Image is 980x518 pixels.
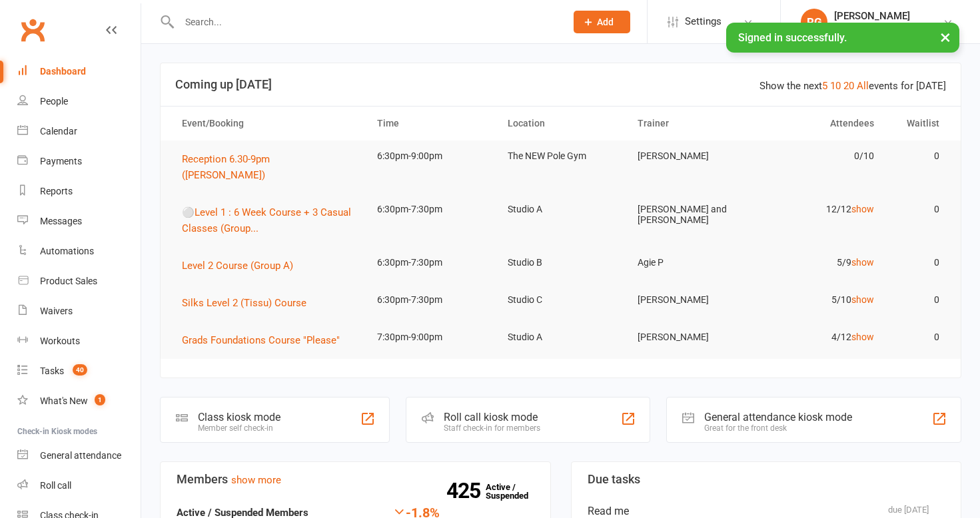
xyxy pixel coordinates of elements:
[886,284,951,316] td: 0
[17,471,141,501] a: Roll call
[365,107,496,140] th: Time
[886,247,951,278] td: 0
[834,22,910,34] div: The Pole Gym
[40,366,64,376] div: Tasks
[822,80,827,92] a: 5
[40,246,94,256] div: Automations
[231,474,281,486] a: show more
[40,450,121,461] div: General attendance
[182,295,316,311] button: Silks Level 2 (Tissu) Course
[182,297,306,309] span: Silks Level 2 (Tissu) Course
[886,107,951,140] th: Waitlist
[17,206,141,236] a: Messages
[73,364,87,376] span: 40
[857,80,869,92] a: All
[933,23,957,51] button: ×
[704,411,852,423] div: General attendance kiosk mode
[40,395,88,406] div: What's New
[182,334,340,346] span: Grads Foundations Course "Please"
[198,423,280,433] div: Member self check-in
[17,326,141,356] a: Workouts
[17,176,141,206] a: Reports
[182,260,293,272] span: Level 2 Course (Group A)
[17,441,141,471] a: General attendance kiosk mode
[175,78,946,91] h3: Coming up [DATE]
[496,140,626,172] td: The NEW Pole Gym
[17,117,141,146] a: Calendar
[843,80,854,92] a: 20
[834,10,910,22] div: [PERSON_NAME]
[17,386,141,416] a: What's New1
[182,153,270,181] span: Reception 6.30-9pm ([PERSON_NAME])
[444,423,540,433] div: Staff check-in for members
[40,186,73,196] div: Reports
[40,66,86,77] div: Dashboard
[626,194,756,236] td: [PERSON_NAME] and [PERSON_NAME]
[40,276,97,286] div: Product Sales
[40,480,71,491] div: Roll call
[756,284,887,316] td: 5/10
[16,13,49,47] a: Clubworx
[756,194,887,225] td: 12/12
[496,284,626,316] td: Studio C
[17,146,141,176] a: Payments
[704,423,852,433] div: Great for the front desk
[626,284,756,316] td: [PERSON_NAME]
[182,151,353,183] button: Reception 6.30-9pm ([PERSON_NAME])
[40,96,68,107] div: People
[365,194,496,225] td: 6:30pm-7:30pm
[198,411,280,423] div: Class kiosk mode
[446,481,486,501] strong: 425
[40,216,82,226] div: Messages
[801,9,827,35] div: RG
[365,284,496,316] td: 6:30pm-7:30pm
[886,194,951,225] td: 0
[574,11,630,33] button: Add
[17,356,141,386] a: Tasks 40
[365,140,496,172] td: 6:30pm-9:00pm
[182,206,351,234] span: ⚪Level 1 : 6 Week Course + 3 Casual Classes (Group...
[40,126,77,136] div: Calendar
[756,140,887,172] td: 0/10
[496,194,626,225] td: Studio A
[496,322,626,353] td: Studio A
[851,294,874,305] a: show
[40,306,73,316] div: Waivers
[626,140,756,172] td: [PERSON_NAME]
[851,204,874,214] a: show
[182,332,349,348] button: Grads Foundations Course "Please"
[365,322,496,353] td: 7:30pm-9:00pm
[597,17,614,27] span: Add
[496,107,626,140] th: Location
[626,322,756,353] td: [PERSON_NAME]
[756,322,887,353] td: 4/12
[175,13,556,31] input: Search...
[886,322,951,353] td: 0
[738,31,847,44] span: Signed in successfully.
[95,394,105,405] span: 1
[626,107,756,140] th: Trainer
[830,80,841,92] a: 10
[365,247,496,278] td: 6:30pm-7:30pm
[626,247,756,278] td: Agie P
[17,236,141,266] a: Automations
[588,505,945,517] div: Read me
[685,7,722,37] span: Settings
[444,411,540,423] div: Roll call kiosk mode
[851,332,874,342] a: show
[177,473,534,486] h3: Members
[496,247,626,278] td: Studio B
[17,266,141,296] a: Product Sales
[40,336,80,346] div: Workouts
[756,107,887,140] th: Attendees
[182,258,302,274] button: Level 2 Course (Group A)
[486,473,544,510] a: 425Active / Suspended
[170,107,365,140] th: Event/Booking
[886,140,951,172] td: 0
[17,87,141,117] a: People
[759,78,946,94] div: Show the next events for [DATE]
[17,57,141,87] a: Dashboard
[588,473,945,486] h3: Due tasks
[17,296,141,326] a: Waivers
[40,156,82,166] div: Payments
